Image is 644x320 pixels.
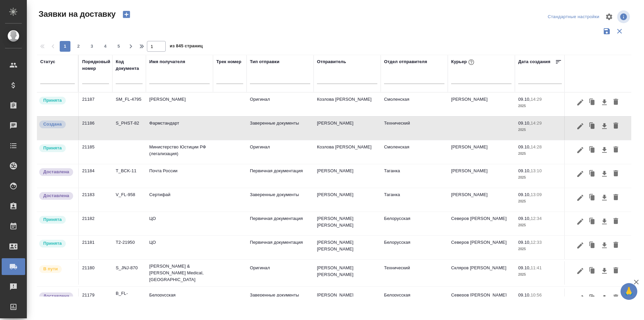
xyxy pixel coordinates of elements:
[113,43,124,50] span: 5
[518,168,531,173] p: 09.10,
[613,25,626,38] button: Сбросить фильтры
[610,120,622,133] button: Удалить
[610,292,622,305] button: Удалить
[448,93,515,116] td: [PERSON_NAME]
[451,58,476,66] div: Курьер
[39,239,75,248] div: Курьер назначен
[314,140,381,164] td: Козлова [PERSON_NAME]
[39,96,75,105] div: Курьер назначен
[247,236,314,259] td: Первичная документация
[599,144,610,156] button: Скачать
[610,215,622,228] button: Удалить
[518,222,562,229] p: 2025
[39,215,75,224] div: Курьер назначен
[448,288,515,312] td: Северов [PERSON_NAME]
[43,192,69,199] p: Доставлена
[79,117,112,140] td: 21186
[531,121,542,126] p: 14:29
[79,212,112,235] td: 21182
[79,236,112,259] td: 21181
[518,174,562,181] p: 2025
[39,144,75,153] div: Курьер назначен
[146,288,213,312] td: Белорусская
[448,140,515,164] td: [PERSON_NAME]
[586,292,599,305] button: Клонировать
[43,293,69,300] p: Доставлена
[586,96,599,109] button: Клонировать
[79,188,112,212] td: 21183
[87,43,97,50] span: 3
[43,266,58,272] p: В пути
[381,140,448,164] td: Смоленская
[381,288,448,312] td: Белорусская
[621,283,637,300] button: 🙏
[575,168,586,180] button: Редактировать
[314,288,381,312] td: [PERSON_NAME] [PERSON_NAME]
[586,191,599,204] button: Клонировать
[112,117,146,140] td: S_PHST-82
[531,97,542,102] p: 14:29
[599,96,610,109] button: Скачать
[73,41,84,52] button: 2
[112,188,146,212] td: V_FL-958
[531,292,542,298] p: 10:56
[586,168,599,180] button: Клонировать
[518,246,562,253] p: 2025
[247,164,314,188] td: Первичная документация
[146,93,213,116] td: [PERSON_NAME]
[146,117,213,140] td: Фармстандарт
[610,191,622,204] button: Удалить
[518,292,531,298] p: 09.10,
[314,164,381,188] td: [PERSON_NAME]
[381,188,448,212] td: Таганка
[381,164,448,188] td: Таганка
[82,58,110,72] div: Порядковый номер
[518,58,550,65] div: Дата создания
[247,288,314,312] td: Заверенные документы
[247,117,314,140] td: Заверенные документы
[43,169,69,175] p: Доставлена
[531,216,542,221] p: 12:34
[247,188,314,212] td: Заверенные документы
[531,265,542,270] p: 11:41
[79,164,112,188] td: 21184
[314,117,381,140] td: [PERSON_NAME]
[381,117,448,140] td: Технический
[448,261,515,285] td: Скляров [PERSON_NAME]
[575,239,586,252] button: Редактировать
[518,150,562,157] p: 2025
[601,9,617,25] span: Настроить таблицу
[112,236,146,259] td: Т2-21950
[314,261,381,285] td: [PERSON_NAME] [PERSON_NAME]
[247,261,314,285] td: Оригинал
[113,41,124,52] button: 5
[546,12,601,22] div: split button
[381,212,448,235] td: Белорусская
[531,168,542,173] p: 13:10
[43,121,62,128] p: Создана
[575,120,586,133] button: Редактировать
[112,93,146,116] td: SM_FL-4795
[79,288,112,312] td: 21179
[149,58,185,65] div: Имя получателя
[384,58,427,65] div: Отдел отправителя
[586,265,599,277] button: Клонировать
[518,216,531,221] p: 09.10,
[575,265,586,277] button: Редактировать
[586,215,599,228] button: Клонировать
[100,41,111,52] button: 4
[43,240,62,247] p: Принята
[599,120,610,133] button: Скачать
[600,25,613,38] button: Сохранить фильтры
[146,236,213,259] td: ЦО
[381,236,448,259] td: Белорусская
[610,144,622,156] button: Удалить
[116,58,143,72] div: Код документа
[617,10,631,23] span: Посмотреть информацию
[118,9,135,20] button: Создать
[381,93,448,116] td: Смоленская
[39,168,75,177] div: Документы доставлены, фактическая дата доставки проставиться автоматически
[43,145,62,151] p: Принята
[381,261,448,285] td: Технический
[448,236,515,259] td: Северов [PERSON_NAME]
